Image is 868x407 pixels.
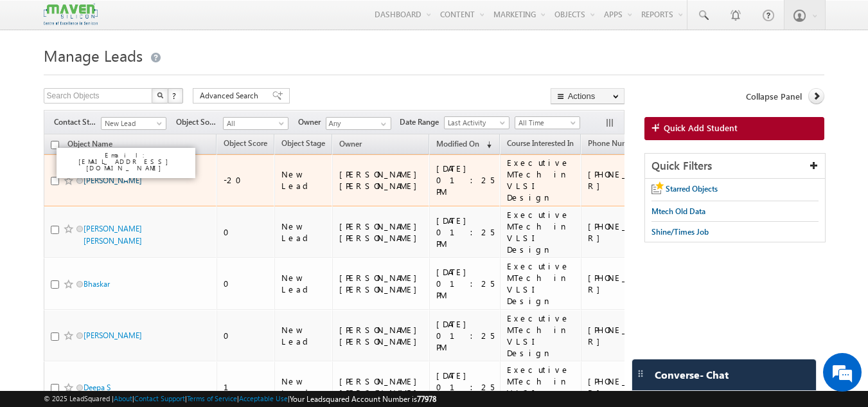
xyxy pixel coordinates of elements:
span: Collapse Panel [746,91,802,102]
div: [DATE] 01:25 PM [436,266,494,301]
a: Show All Items [374,118,390,131]
span: Owner [339,139,362,149]
a: Last Activity [444,116,509,129]
div: [PERSON_NAME] [PERSON_NAME] [339,375,423,399]
a: All Time [515,116,580,129]
div: [PERSON_NAME] [PERSON_NAME] [339,324,423,347]
a: Deepa S [84,383,111,392]
span: Quick Add Student [664,122,738,134]
span: (sorted descending) [481,140,492,150]
a: Contact Support [134,394,185,402]
span: © 2025 LeadSquared | | | | | [44,393,436,405]
span: New Lead [102,118,163,129]
div: [DATE] 01:25 PM [436,318,494,353]
span: 77978 [417,394,436,404]
div: [PHONE_NUMBER] [588,324,671,347]
div: [PHONE_NUMBER] [588,168,671,192]
img: Search [157,92,163,98]
span: All Time [515,117,576,129]
div: Executive MTech in VLSI Design [507,312,575,359]
span: Converse - Chat [655,369,729,381]
span: All [224,118,285,129]
img: carter-drag [635,368,646,379]
div: [DATE] 01:25 PM [436,215,494,249]
a: Acceptable Use [239,394,288,402]
div: New Lead [281,272,326,295]
span: Advanced Search [200,90,262,102]
span: Modified On [436,139,479,149]
div: [DATE] 01:25 PM [436,370,494,404]
a: New Lead [101,117,166,130]
a: Modified On (sorted descending) [430,136,498,153]
div: New Lead [281,324,326,347]
div: [PERSON_NAME] [PERSON_NAME] [339,272,423,295]
a: [PERSON_NAME] [PERSON_NAME] [84,224,142,246]
span: Last Activity [445,117,506,129]
div: [PHONE_NUMBER] [588,375,671,399]
a: Course Interested In [500,136,580,153]
a: [PERSON_NAME] [84,176,142,185]
div: Executive MTech in VLSI Design [507,260,575,307]
div: New Lead [281,221,326,244]
span: Phone Number [588,138,640,148]
a: Object Name [61,137,119,154]
span: Object Stage [281,138,325,148]
img: Custom Logo [44,3,98,26]
a: All [223,117,288,130]
a: Terms of Service [187,394,237,402]
button: ? [168,88,183,104]
div: 0 [224,330,269,341]
div: Executive MTech in VLSI Design [507,209,575,255]
div: [DATE] 01:25 PM [436,163,494,197]
div: [PERSON_NAME] [PERSON_NAME] [339,168,423,192]
div: 1 [224,381,269,393]
span: Course Interested In [507,138,574,148]
div: New Lead [281,375,326,399]
div: 0 [224,278,269,289]
span: Shine/Times Job [651,227,709,237]
a: Object Score [217,136,274,153]
span: Manage Leads [44,45,143,66]
a: Bhaskar [84,279,110,289]
p: Email: [EMAIL_ADDRESS][DOMAIN_NAME] [62,152,190,171]
a: About [114,394,132,402]
span: Starred Objects [666,184,718,194]
span: Mtech Old Data [651,206,705,216]
span: Object Source [176,116,223,128]
div: Executive MTech in VLSI Design [507,157,575,203]
span: Your Leadsquared Account Number is [290,394,436,404]
div: 0 [224,226,269,238]
span: Owner [298,116,326,128]
input: Type to Search [326,117,391,130]
div: New Lead [281,168,326,192]
button: Actions [551,88,624,104]
span: Object Score [224,138,267,148]
div: [PHONE_NUMBER] [588,272,671,295]
div: Quick Filters [645,154,826,179]
span: ? [172,90,178,101]
div: -20 [224,174,269,186]
span: Date Range [400,116,444,128]
span: Contact Stage [54,116,101,128]
a: Object Stage [275,136,332,153]
div: [PERSON_NAME] [PERSON_NAME] [339,221,423,244]
a: Quick Add Student [644,117,825,140]
a: [PERSON_NAME] [84,330,142,340]
input: Check all records [51,141,59,149]
a: Phone Number [581,136,646,153]
div: [PHONE_NUMBER] [588,221,671,244]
